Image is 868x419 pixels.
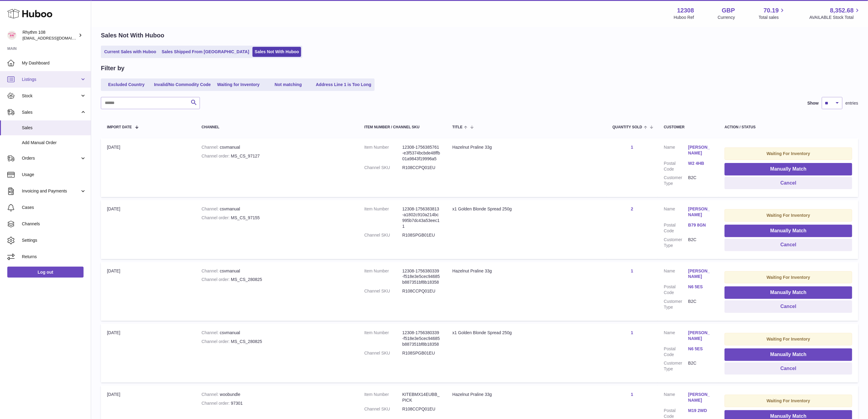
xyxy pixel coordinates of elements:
[452,125,462,129] span: Title
[102,47,158,57] a: Current Sales with Huboo
[688,161,712,166] a: W2 4HB
[201,392,220,397] strong: Channel
[677,6,694,15] strong: 12308
[364,288,402,294] dt: Channel SKU
[201,125,352,129] div: Channel
[664,206,688,219] dt: Name
[364,125,440,129] div: Item Number / Channel SKU
[402,330,440,347] dd: 12308-1756380339-f518e3e5cec94685b887351bf8b18358
[22,29,77,41] div: Rhythm 108
[402,232,440,238] dd: R108SPGB01EU
[402,288,440,294] dd: R108CCPQ01EU
[664,284,688,296] dt: Postal Code
[725,300,852,313] button: Cancel
[688,144,712,156] a: [PERSON_NAME]
[688,237,712,248] dd: B2C
[763,6,779,15] span: 70.19
[402,406,440,412] dd: R108CCPQ01EU
[22,125,86,131] span: Sales
[364,350,402,356] dt: Channel SKU
[664,392,688,405] dt: Name
[7,31,16,40] img: orders@rhythm108.com
[101,200,195,259] td: [DATE]
[725,163,852,175] button: Manually Match
[7,267,84,278] a: Log out
[22,36,89,40] span: [EMAIL_ADDRESS][DOMAIN_NAME]
[22,254,86,260] span: Returns
[809,15,861,20] span: AVAILABLE Stock Total
[201,339,231,344] strong: Channel order
[201,401,231,406] strong: Channel order
[846,100,858,106] span: entries
[402,350,440,356] dd: R108SPGB01EU
[402,144,440,162] dd: 12308-1756385761-e3f5374bcbde48ffb01a9843f19996a5
[101,262,195,321] td: [DATE]
[664,360,688,372] dt: Customer Type
[201,277,231,282] strong: Channel order
[664,161,688,172] dt: Postal Code
[201,145,220,150] strong: Channel
[22,188,80,194] span: Invoicing and Payments
[364,165,402,171] dt: Channel SKU
[201,153,352,159] div: MS_CS_97127
[201,330,352,336] div: csvmanual
[725,362,852,375] button: Cancel
[364,268,402,286] dt: Item Number
[664,346,688,358] dt: Postal Code
[201,268,220,273] strong: Channel
[22,60,86,66] span: My Dashboard
[725,177,852,189] button: Cancel
[631,392,633,397] a: 1
[664,299,688,310] dt: Customer Type
[725,348,852,361] button: Manually Match
[22,140,86,146] span: Add Manual Order
[631,145,633,150] a: 1
[688,222,712,228] a: B79 8GN
[402,206,440,229] dd: 12308-1756383813-a1802c910a214bc995b7dc43a53eec11
[101,138,195,197] td: [DATE]
[402,165,440,171] dd: R108CCPQ01EU
[688,299,712,310] dd: B2C
[364,232,402,238] dt: Channel SKU
[107,125,132,129] span: Import date
[664,125,712,129] div: Customer
[688,175,712,186] dd: B2C
[631,206,633,211] a: 2
[688,408,712,414] a: M19 2WD
[402,268,440,286] dd: 12308-1756380339-f518e3e5cec94685b887351bf8b18358
[452,392,600,397] div: Hazelnut Praline 33g
[101,64,125,72] h2: Filter by
[631,268,633,273] a: 1
[664,175,688,186] dt: Customer Type
[402,392,440,403] dd: KITEBMX14EUBB_PICK
[725,225,852,237] button: Manually Match
[688,268,712,280] a: [PERSON_NAME]
[22,172,86,178] span: Usage
[252,47,301,57] a: Sales Not With Huboo
[22,109,80,115] span: Sales
[808,100,819,106] label: Show
[664,144,688,158] dt: Name
[725,239,852,251] button: Cancel
[22,205,86,210] span: Cases
[201,144,352,150] div: csvmanual
[664,222,688,234] dt: Postal Code
[452,206,600,212] div: x1 Golden Blonde Spread 250g
[152,80,213,90] a: Invalid/No Commodity Code
[452,144,600,150] div: Hazelnut Praline 33g
[809,6,861,20] a: 8,352.68 AVAILABLE Stock Total
[201,215,231,220] strong: Channel order
[160,47,251,57] a: Sales Shipped From [GEOGRAPHIC_DATA]
[22,155,80,161] span: Orders
[201,154,231,158] strong: Channel order
[22,237,86,243] span: Settings
[725,125,852,129] div: Action / Status
[201,206,220,211] strong: Channel
[688,284,712,290] a: N6 5ES
[201,392,352,397] div: woobundle
[688,360,712,372] dd: B2C
[364,206,402,229] dt: Item Number
[201,206,352,212] div: csvmanual
[767,151,810,156] strong: Waiting For Inventory
[452,330,600,336] div: x1 Golden Blonde Spread 250g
